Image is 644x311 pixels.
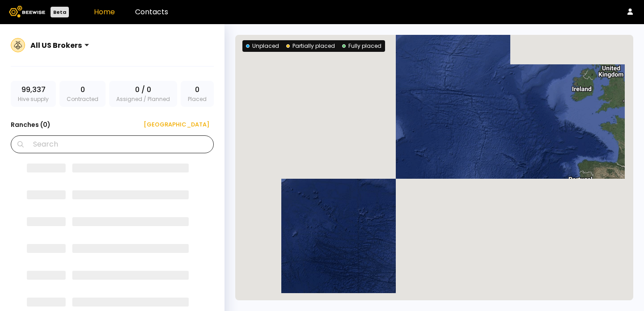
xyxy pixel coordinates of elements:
a: Contacts [135,7,168,17]
span: 0 [80,84,85,95]
div: Hive supply [11,81,56,107]
span: 0 [195,84,199,95]
span: 0 / 0 [135,84,151,95]
div: Fully placed [342,42,381,50]
a: Home [94,7,115,17]
h3: Ranches ( 0 ) [11,118,51,131]
div: Unplaced [246,42,279,50]
div: All US Brokers [30,40,82,51]
div: Placed [181,81,214,107]
div: [GEOGRAPHIC_DATA] [137,120,209,129]
div: Assigned / Planned [109,81,177,107]
div: Partially placed [286,42,335,50]
button: [GEOGRAPHIC_DATA] [133,118,214,132]
img: Beewise logo [9,6,45,17]
div: Contracted [59,81,106,107]
span: 99,337 [21,84,46,95]
div: Beta [51,7,69,17]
